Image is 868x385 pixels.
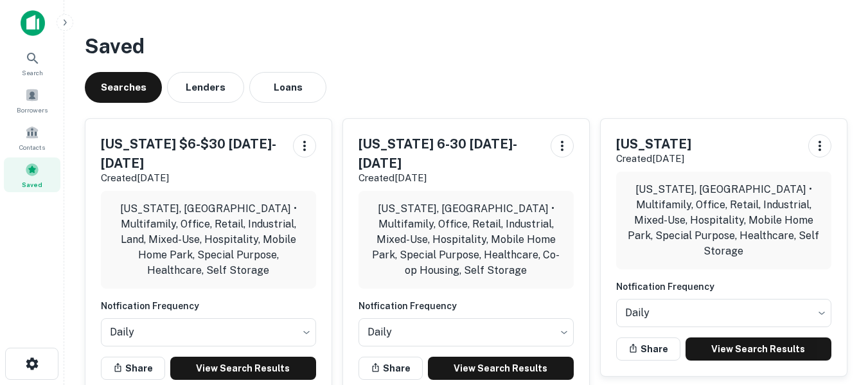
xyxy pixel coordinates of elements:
button: Share [359,357,423,380]
span: Borrowers [17,105,48,115]
div: Without label [616,295,831,331]
button: Lenders [167,72,244,103]
button: Share [616,337,680,361]
img: capitalize-icon.png [21,10,45,36]
div: Without label [359,314,574,350]
p: [US_STATE], [GEOGRAPHIC_DATA] • Multifamily, Office, Retail, Industrial, Land, Mixed-Use, Hospita... [111,201,306,278]
h5: [US_STATE] 6-30 [DATE]-[DATE] [359,134,540,173]
span: Saved [22,179,42,190]
h3: Saved [85,31,847,62]
a: Search [4,46,60,80]
h5: [US_STATE] [616,134,691,154]
a: Borrowers [4,83,60,118]
a: View Search Results [686,337,831,361]
p: Created [DATE] [101,170,283,186]
p: Created [DATE] [616,151,691,166]
p: [US_STATE], [GEOGRAPHIC_DATA] • Multifamily, Office, Retail, Industrial, Mixed-Use, Hospitality, ... [626,182,821,259]
h6: Notfication Frequency [101,299,316,313]
span: Search [22,67,43,78]
button: Loans [249,72,326,103]
span: Contacts [19,142,45,152]
p: Created [DATE] [359,170,540,186]
p: [US_STATE], [GEOGRAPHIC_DATA] • Multifamily, Office, Retail, Industrial, Mixed-Use, Hospitality, ... [369,201,563,278]
button: Searches [85,72,162,103]
a: Saved [4,157,60,192]
a: View Search Results [428,357,574,380]
div: Without label [101,314,316,350]
h6: Notfication Frequency [359,299,574,313]
h5: [US_STATE] $6-$30 [DATE]-[DATE] [101,134,283,173]
button: Share [101,357,165,380]
a: View Search Results [170,357,316,380]
h6: Notfication Frequency [616,280,831,294]
a: Contacts [4,120,60,155]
